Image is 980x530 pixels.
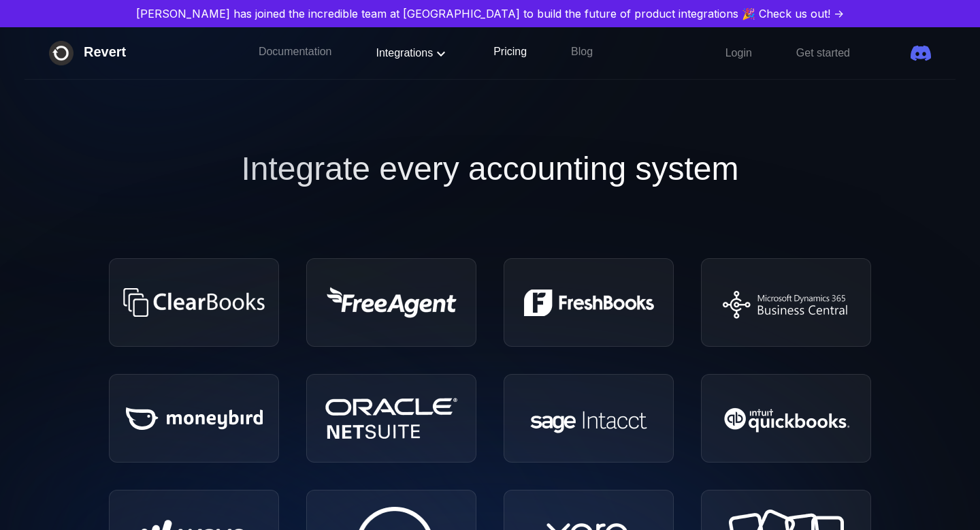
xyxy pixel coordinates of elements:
[259,44,332,62] a: Documentation
[327,287,457,318] img: FreeAgent Icon
[524,399,653,438] img: SageIntacct Icon
[49,41,73,65] img: Revert logo
[84,41,126,65] div: Revert
[524,290,654,316] img: Freshbooks Icon
[710,284,862,322] img: Microsoft Business Central
[5,5,975,22] a: [PERSON_NAME] has joined the incredible team at [GEOGRAPHIC_DATA] to build the future of product ...
[493,44,527,62] a: Pricing
[126,407,263,430] img: Moneybird Icon
[325,398,457,439] img: OracleNetsuite Icon
[120,288,268,317] img: Clearbooks Icon
[725,46,752,61] a: Login
[571,44,593,62] a: Blog
[376,47,450,59] span: Integrations
[719,401,853,437] img: Quickbooks Icon
[796,46,850,61] a: Get started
